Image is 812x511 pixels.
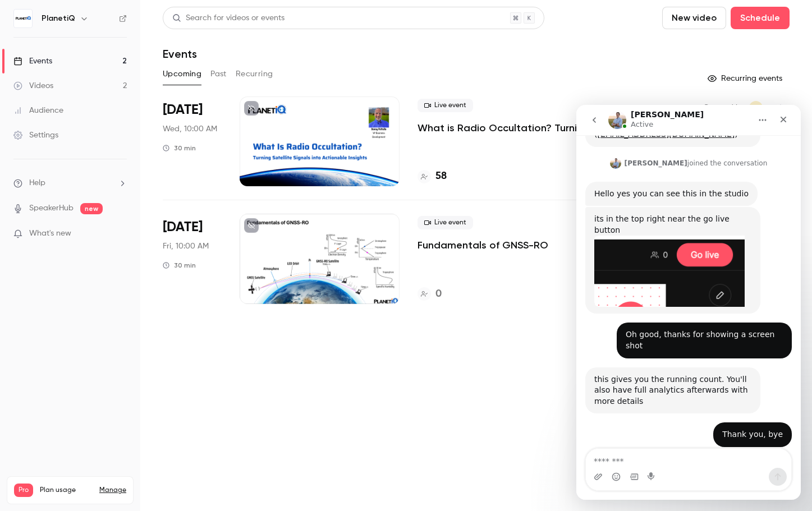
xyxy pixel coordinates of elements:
span: Help [29,177,45,189]
div: Videos [13,80,53,91]
a: 58 [418,169,447,184]
div: Oct 17 Fri, 10:00 AM (America/Los Angeles) [163,214,222,303]
h4: 58 [435,169,447,184]
button: Past [210,65,227,83]
li: help-dropdown-opener [13,177,127,189]
button: New video [662,7,726,29]
span: What's new [29,228,71,240]
span: Created by [703,101,745,114]
button: Recurring events [703,70,790,88]
div: Search for videos or events [172,12,285,24]
div: Events [13,56,52,67]
span: Wed, 10:00 AM [163,123,217,135]
button: Recurring [236,65,273,83]
span: KD [751,101,760,114]
div: Settings [13,130,58,141]
h4: 0 [435,287,442,302]
a: 0 [418,287,442,302]
iframe: Intercom live chat [576,105,801,500]
span: Pro [14,484,33,497]
h1: Events [163,47,197,61]
span: Plan usage [40,486,93,495]
span: [DATE] [163,218,203,236]
span: Fri, 10:00 AM [163,241,209,252]
div: 30 min [163,261,196,270]
img: PlanetiQ [14,10,32,27]
span: Karen Dubey [749,101,763,114]
h6: PlanetiQ [42,13,75,24]
span: Live event [418,99,473,112]
button: Schedule [731,7,790,29]
span: [DATE] [163,101,203,119]
a: Manage [99,486,126,495]
span: new [80,203,103,214]
a: What is Radio Occultation? Turning Satellite Signals into Actionable Insights [418,121,624,135]
div: Audience [13,105,63,116]
span: Live event [418,216,473,229]
div: Oct 15 Wed, 10:00 AM (America/Los Angeles) [163,96,222,186]
div: 30 min [163,144,196,153]
button: Upcoming [163,65,201,83]
a: Fundamentals of GNSS-RO [418,238,548,252]
a: SpeakerHub [29,202,74,214]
